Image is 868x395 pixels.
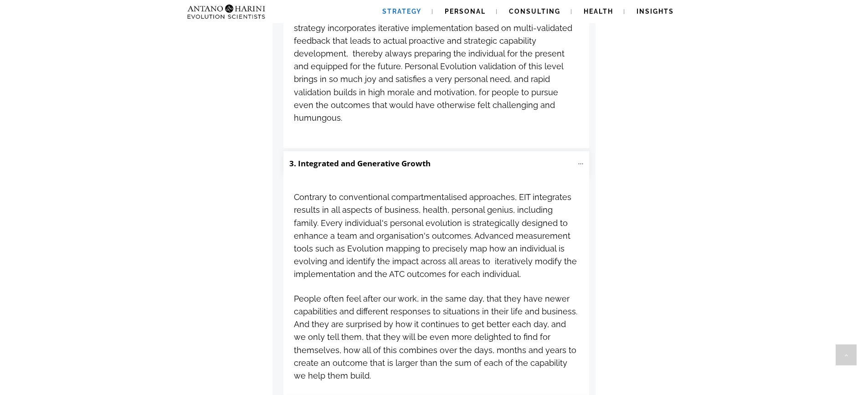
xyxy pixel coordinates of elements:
[584,8,613,15] span: Health
[294,10,572,123] span: Outcomes are measurable both immediately and in the long-run. The strategy incorporates iterative...
[294,192,577,279] span: Contrary to conventional compartmentalised approaches, EIT integrates results in all aspects of b...
[382,8,421,15] span: Strategy
[445,8,486,15] span: Personal
[509,8,560,15] span: Consulting
[637,8,674,15] span: Insights
[294,294,577,380] span: People often feel after our work, in the same day, that they have newer capabilities and differen...
[289,158,431,169] b: 3. Integrated and Generative Growth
